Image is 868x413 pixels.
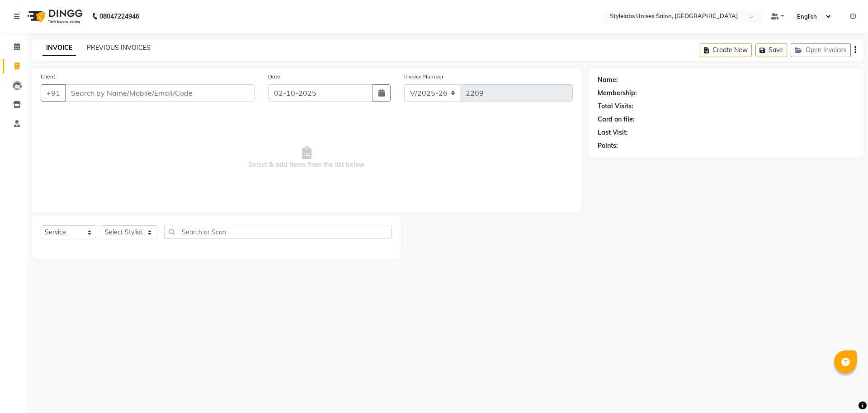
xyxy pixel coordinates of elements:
b: 08047224946 [99,4,139,29]
label: Invoice Number [404,73,443,81]
a: INVOICE [42,40,76,56]
div: Card on file: [598,115,635,124]
label: Date [268,73,280,81]
div: Total Visits: [598,102,633,111]
input: Search or Scan [164,225,392,239]
button: Open Invoices [791,43,851,57]
div: Membership: [598,88,637,98]
div: Last Visit: [598,128,628,137]
img: logo [23,4,85,29]
input: Search by Name/Mobile/Email/Code [65,84,255,102]
button: Save [755,43,787,57]
div: Name: [598,75,618,85]
span: Select & add items from the list below [41,112,573,203]
label: Client [41,73,55,81]
div: Points: [598,141,618,151]
button: +91 [41,84,66,102]
button: Create New [700,43,752,57]
a: PREVIOUS INVOICES [87,44,151,52]
iframe: chat widget [830,377,859,404]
